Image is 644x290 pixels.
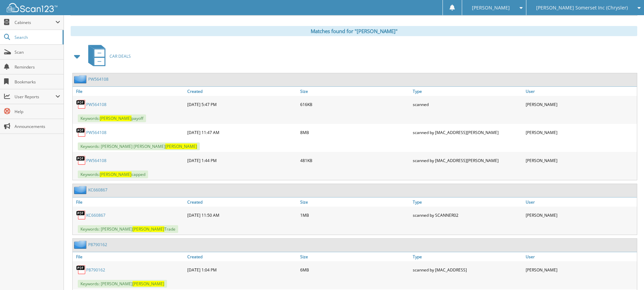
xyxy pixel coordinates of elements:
img: folder2.png [74,186,88,194]
img: folder2.png [74,75,88,83]
a: Type [411,197,524,207]
span: Announcements [15,124,60,129]
a: KC660867 [88,187,108,193]
a: Created [186,87,299,96]
div: [PERSON_NAME] [524,98,637,111]
div: [PERSON_NAME] [524,126,637,139]
img: PDF.png [76,127,86,137]
a: File [73,197,186,207]
span: Keywords: [PERSON_NAME] Trade [78,225,178,233]
span: [PERSON_NAME] [133,226,164,232]
iframe: Chat Widget [610,258,644,290]
span: Keywords: capped [78,170,148,178]
img: folder2.png [74,240,88,249]
div: scanned by [MAC_ADDRESS][PERSON_NAME] [411,154,524,167]
div: [DATE] 11:47 AM [186,126,299,139]
span: Keywords: payoff [78,114,146,122]
span: Keywords: [PERSON_NAME] [PERSON_NAME] [78,142,200,150]
span: Bookmarks [15,79,60,85]
img: PDF.png [76,155,86,165]
div: scanned by [MAC_ADDRESS] [411,263,524,276]
div: 6MB [299,263,411,276]
img: PDF.png [76,99,86,109]
span: Search [15,34,59,40]
a: File [73,252,186,261]
div: [DATE] 11:50 AM [186,208,299,222]
span: Cabinets [15,20,55,25]
span: [PERSON_NAME] Somerset Inc (Chrysler) [536,6,628,10]
a: Type [411,87,524,96]
img: PDF.png [76,265,86,275]
div: [PERSON_NAME] [524,208,637,222]
img: PDF.png [76,210,86,220]
a: File [73,87,186,96]
div: 1MB [299,208,411,222]
a: CAR DEALS [84,43,131,70]
a: KC660867 [86,212,105,218]
div: Matches found for "[PERSON_NAME]" [71,26,637,36]
span: Help [15,109,60,114]
a: Created [186,197,299,207]
span: CAR DEALS [110,53,131,59]
a: User [524,87,637,96]
div: [DATE] 5:47 PM [186,98,299,111]
a: Type [411,252,524,261]
div: 8MB [299,126,411,139]
a: PW564108 [86,130,106,135]
span: [PERSON_NAME] [472,6,510,10]
span: Scan [15,49,60,55]
div: 616KB [299,98,411,111]
span: Keywords: [PERSON_NAME] [78,280,167,288]
div: [DATE] 1:44 PM [186,154,299,167]
div: [PERSON_NAME] [524,154,637,167]
div: 481KB [299,154,411,167]
span: [PERSON_NAME] [165,143,197,149]
span: [PERSON_NAME] [133,281,164,287]
div: [DATE] 1:04 PM [186,263,299,276]
a: User [524,252,637,261]
span: [PERSON_NAME] [100,115,132,121]
a: Size [299,197,411,207]
div: scanned [411,98,524,111]
div: [PERSON_NAME] [524,263,637,276]
span: Reminders [15,64,60,70]
a: PW564108 [86,102,106,107]
span: [PERSON_NAME] [100,172,132,177]
a: P8790162 [86,267,105,273]
div: scanned by [MAC_ADDRESS][PERSON_NAME] [411,126,524,139]
a: Size [299,252,411,261]
a: P8790162 [88,242,107,247]
span: User Reports [15,94,55,100]
a: PW564108 [86,158,106,163]
a: PW564108 [88,76,109,82]
img: scan123-logo-white.svg [7,3,57,12]
div: scanned by SCANNER02 [411,208,524,222]
a: Created [186,252,299,261]
a: User [524,197,637,207]
a: Size [299,87,411,96]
